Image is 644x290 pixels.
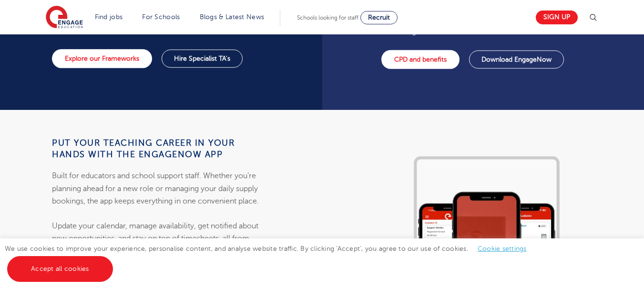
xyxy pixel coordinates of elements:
p: Update your calendar, manage availability, get notified about new opportunities, and stay on top ... [52,220,263,270]
a: Cookie settings [478,245,527,252]
a: Explore our Frameworks [52,49,152,68]
p: Built for educators and school support staff. Whether you’re planning ahead for a new role or man... [52,170,263,207]
a: CPD and benefits [381,50,460,69]
span: Schools looking for staff [297,14,358,21]
a: Hire Specialist TA's [162,50,243,68]
a: Accept all cookies [7,256,113,282]
a: Sign up [536,11,578,24]
strong: Put your teaching career in your hands with the EngageNow app [52,138,235,159]
a: Download EngageNow [469,51,564,69]
span: We use cookies to improve your experience, personalise content, and analyse website traffic. By c... [5,245,536,272]
a: Find jobs [95,13,123,21]
a: Recruit [360,11,398,24]
a: Blogs & Latest News [200,13,265,21]
img: Engage Education [46,6,83,30]
span: Recruit [368,14,390,21]
a: For Schools [142,13,180,21]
